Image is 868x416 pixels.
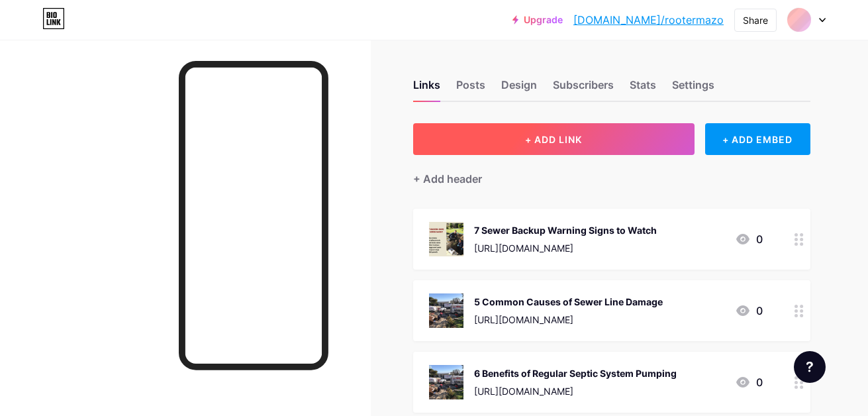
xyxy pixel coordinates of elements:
[705,123,810,155] div: + ADD EMBED
[553,77,614,101] div: Subscribers
[474,295,663,309] div: 5 Common Causes of Sewer Line Damage
[525,134,582,145] span: + ADD LINK
[735,231,763,247] div: 0
[743,13,768,27] div: Share
[429,222,463,256] img: 7 Sewer Backup Warning Signs to Watch
[735,303,763,319] div: 0
[413,171,482,187] div: + Add header
[573,12,724,28] a: [DOMAIN_NAME]/rootermazo
[474,313,663,327] div: [URL][DOMAIN_NAME]
[413,123,695,155] button: + ADD LINK
[501,77,537,101] div: Design
[474,223,657,237] div: 7 Sewer Backup Warning Signs to Watch
[456,77,485,101] div: Posts
[429,365,463,399] img: 6 Benefits of Regular Septic System Pumping
[630,77,656,101] div: Stats
[512,15,563,25] a: Upgrade
[474,241,657,255] div: [URL][DOMAIN_NAME]
[474,366,677,380] div: 6 Benefits of Regular Septic System Pumping
[429,293,463,328] img: 5 Common Causes of Sewer Line Damage
[474,384,677,398] div: [URL][DOMAIN_NAME]
[735,374,763,390] div: 0
[672,77,714,101] div: Settings
[413,77,440,101] div: Links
